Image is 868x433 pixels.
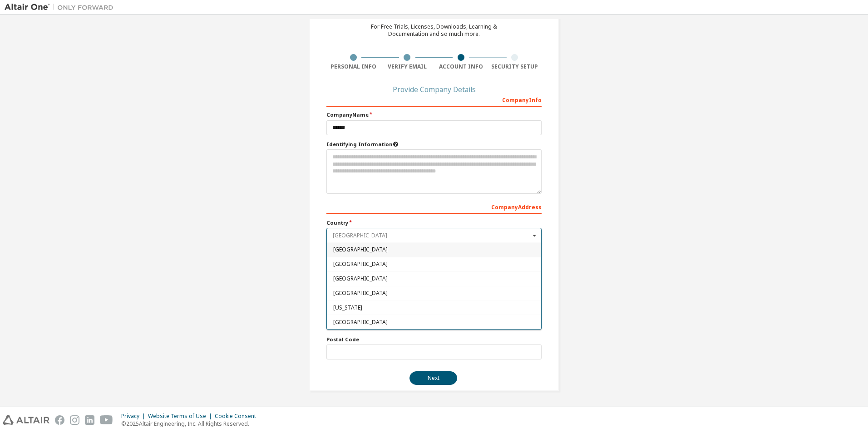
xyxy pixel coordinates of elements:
label: Company Name [326,111,542,118]
div: Website Terms of Use [148,413,215,420]
span: [GEOGRAPHIC_DATA] [333,290,535,296]
span: [GEOGRAPHIC_DATA] [333,261,535,267]
button: Next [409,371,457,385]
img: altair_logo.svg [3,415,49,425]
div: Privacy [121,413,148,420]
label: Country [326,219,542,226]
img: linkedin.svg [85,415,94,425]
div: For Free Trials, Licenses, Downloads, Learning & Documentation and so much more. [371,23,497,38]
img: instagram.svg [70,415,79,425]
span: [GEOGRAPHIC_DATA] [333,247,535,253]
img: youtube.svg [100,415,113,425]
p: © 2025 Altair Engineering, Inc. All Rights Reserved. [121,420,261,428]
span: [US_STATE] [333,305,535,310]
span: [GEOGRAPHIC_DATA] [333,320,535,325]
div: Security Setup [488,63,542,70]
img: Altair One [5,3,118,12]
label: Postal Code [326,336,542,343]
span: [GEOGRAPHIC_DATA] [333,276,535,281]
div: Company Info [326,92,542,107]
div: Provide Company Details [326,87,542,92]
div: Company Address [326,199,542,214]
div: Verify Email [380,63,434,70]
div: Personal Info [326,63,380,70]
img: facebook.svg [55,415,64,425]
label: Please provide any information that will help our support team identify your company. Email and n... [326,141,542,148]
div: Cookie Consent [215,413,261,420]
div: Account Info [434,63,488,70]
